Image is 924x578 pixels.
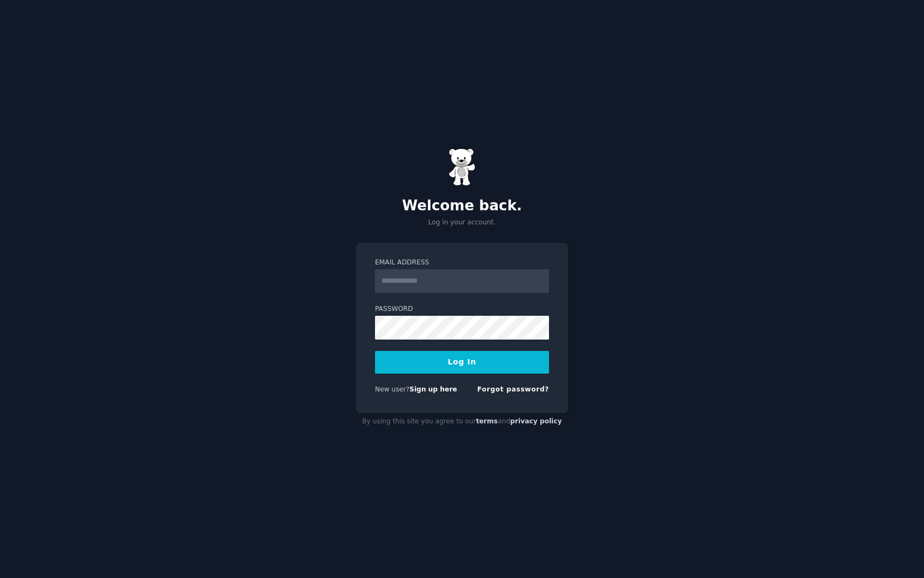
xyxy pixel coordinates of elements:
[510,417,562,425] a: privacy policy
[476,417,498,425] a: terms
[410,386,457,393] a: Sign up here
[375,351,549,374] button: Log In
[356,197,568,215] h2: Welcome back.
[356,413,568,430] div: By using this site you agree to our and
[448,148,476,186] img: Gummy Bear
[356,218,568,228] p: Log in your account.
[477,386,549,393] a: Forgot password?
[375,258,549,268] label: Email Address
[375,386,410,393] span: New user?
[375,304,549,314] label: Password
